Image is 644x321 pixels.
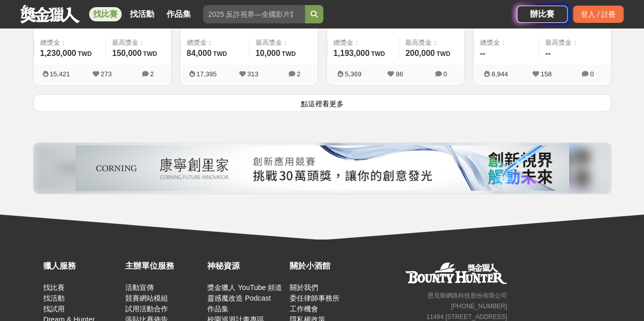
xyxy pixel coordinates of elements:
[297,70,300,78] span: 2
[573,6,624,23] div: 登入 / 註冊
[207,294,270,302] a: 靈感魔改造 Podcast
[480,49,486,57] span: --
[345,70,361,78] span: 5,369
[289,260,366,272] div: 關於小酒館
[545,38,605,48] span: 最高獎金：
[43,260,120,272] div: 獵人服務
[443,70,447,78] span: 0
[187,38,243,48] span: 總獎金：
[125,294,168,302] a: 競賽網站模組
[491,70,508,78] span: 8,944
[126,7,158,21] a: 找活動
[125,260,202,272] div: 主辦單位服務
[289,294,339,302] a: 委任律師事務所
[207,283,282,291] a: 獎金獵人 YouTube 頻道
[143,50,157,57] span: TWD
[125,305,168,313] a: 試用活動合作
[207,305,229,313] a: 作品集
[480,38,533,48] span: 總獎金：
[426,313,507,320] small: 11494 [STREET_ADDRESS]
[75,145,569,191] img: 26832ba5-e3c6-4c80-9a06-d1bc5d39966c.png
[545,49,551,57] span: --
[40,38,100,48] span: 總獎金：
[150,70,154,78] span: 2
[112,49,142,57] span: 150,000
[405,38,458,48] span: 最高獎金：
[197,70,217,78] span: 17,395
[40,49,76,57] span: 1,230,000
[333,38,393,48] span: 總獎金：
[436,50,450,57] span: TWD
[203,5,305,23] input: 2025 反詐視界—全國影片競賽
[50,70,70,78] span: 15,421
[213,50,227,57] span: TWD
[101,70,112,78] span: 273
[289,305,318,313] a: 工作機會
[289,283,318,291] a: 關於我們
[256,38,312,48] span: 最高獎金：
[541,70,552,78] span: 158
[43,294,65,302] a: 找活動
[590,70,594,78] span: 0
[428,292,507,299] small: 恩克斯網路科技股份有限公司
[282,50,295,57] span: TWD
[33,94,611,112] button: 點這裡看更多
[333,49,370,57] span: 1,193,000
[247,70,259,78] span: 313
[89,7,122,21] a: 找比賽
[207,260,284,272] div: 神秘資源
[43,305,65,313] a: 找試用
[43,283,65,291] a: 找比賽
[78,50,92,57] span: TWD
[451,303,507,310] small: [PHONE_NUMBER]
[405,49,435,57] span: 200,000
[112,38,164,48] span: 最高獎金：
[396,70,403,78] span: 86
[256,49,281,57] span: 10,000
[125,283,154,291] a: 活動宣傳
[162,7,195,21] a: 作品集
[187,49,212,57] span: 84,000
[517,6,568,23] a: 辦比賽
[371,50,385,57] span: TWD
